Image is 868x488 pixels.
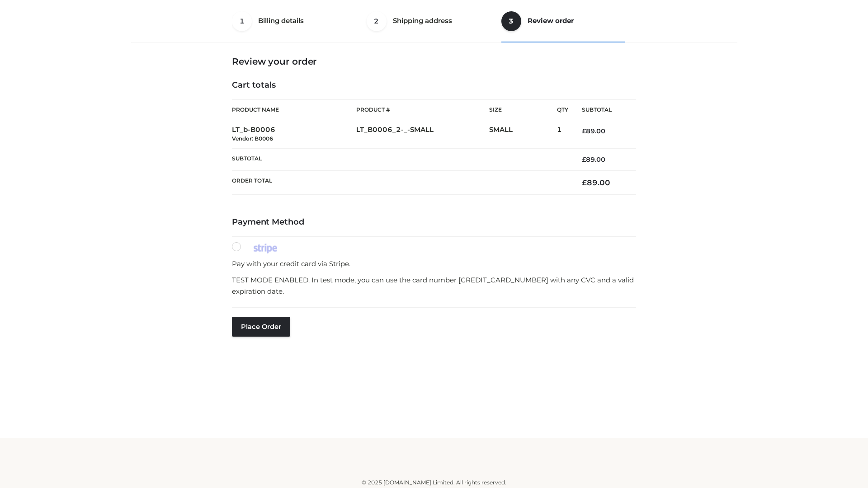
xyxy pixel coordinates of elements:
[232,99,356,120] th: Product Name
[232,274,636,297] p: TEST MODE ENABLED. In test mode, you can use the card number [CREDIT_CARD_NUMBER] with any CVC an...
[489,100,552,120] th: Size
[232,148,568,170] th: Subtotal
[232,120,356,149] td: LT_b-B0006
[582,178,610,187] bdi: 89.00
[232,258,636,270] p: Pay with your credit card via Stripe.
[356,99,489,120] th: Product #
[356,120,489,149] td: LT_B0006_2-_-SMALL
[489,120,557,149] td: SMALL
[557,120,568,149] td: 1
[232,217,636,227] h4: Payment Method
[232,80,636,90] h4: Cart totals
[232,56,636,67] h3: Review your order
[232,171,568,195] th: Order Total
[582,155,605,164] bdi: 89.00
[134,478,734,487] div: © 2025 [DOMAIN_NAME] Limited. All rights reserved.
[568,100,636,120] th: Subtotal
[582,178,587,187] span: £
[232,317,290,337] button: Place order
[582,127,605,135] bdi: 89.00
[557,99,568,120] th: Qty
[582,155,586,164] span: £
[582,127,586,135] span: £
[232,135,273,142] small: Vendor: B0006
